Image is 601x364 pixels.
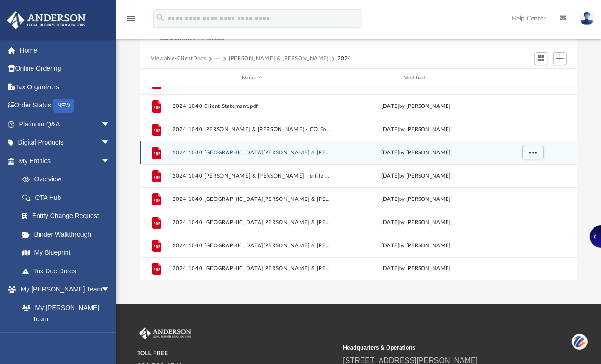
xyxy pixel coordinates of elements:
[343,344,542,352] small: Headquarters & Operations
[126,13,137,24] i: menu
[53,99,74,113] div: NEW
[522,262,544,276] button: More options
[4,11,88,29] img: Anderson Advisors Platinum Portal
[522,123,544,137] button: More options
[553,52,567,65] button: Add
[336,242,495,250] div: [DATE] by [PERSON_NAME]
[7,152,124,170] a: My Entitiesarrow_drop_down
[13,298,115,328] a: My [PERSON_NAME] Team
[140,87,577,280] div: grid
[522,99,544,113] button: More options
[336,195,495,204] div: [DATE] by [PERSON_NAME]
[173,173,332,179] button: 2024 1040 [PERSON_NAME] & [PERSON_NAME] - e-file authorization - please sign.pdf
[336,265,495,273] div: [DATE] by [PERSON_NAME]
[101,115,120,134] span: arrow_drop_down
[7,115,124,133] a: Platinum Q&Aarrow_drop_down
[214,54,220,63] button: ···
[173,266,332,272] button: 2024 1040 [GEOGRAPHIC_DATA][PERSON_NAME] & [PERSON_NAME] - Review Copy.pdf
[336,149,495,157] div: [DATE] by [PERSON_NAME]
[137,349,336,357] small: TOLL FREE
[500,74,565,82] div: id
[172,74,332,82] div: Name
[173,103,332,109] button: 2024 1040 Client Statement.pdf
[7,60,124,78] a: Online Ordering
[7,280,120,299] a: My [PERSON_NAME] Teamarrow_drop_down
[101,280,120,299] span: arrow_drop_down
[126,18,137,24] a: menu
[337,54,352,63] button: 2024
[336,126,495,134] div: [DATE] by [PERSON_NAME]
[173,150,332,156] button: 2024 1040 [GEOGRAPHIC_DATA][PERSON_NAME] & [PERSON_NAME] - Completed Copy.pdf
[137,327,193,339] img: Anderson Advisors Platinum Portal
[101,152,120,171] span: arrow_drop_down
[7,78,124,96] a: Tax Organizers
[522,216,544,230] button: More options
[173,126,332,132] button: 2024 1040 [PERSON_NAME] & [PERSON_NAME] - CO Form DR 0104 EP Estiamted Tax Payment.pdf
[336,218,495,227] div: [DATE] by [PERSON_NAME]
[336,172,495,180] div: [DATE] by [PERSON_NAME]
[572,333,588,350] img: svg+xml;base64,PHN2ZyB3aWR0aD0iNDQiIGhlaWdodD0iNDQiIHZpZXdCb3g9IjAgMCA0NCA0NCIgZmlsbD0ibm9uZSIgeG...
[522,146,544,160] button: More options
[7,96,124,115] a: Order StatusNEW
[522,169,544,183] button: More options
[336,102,495,111] div: [DATE] by [PERSON_NAME]
[522,192,544,206] button: More options
[13,188,124,207] a: CTA Hub
[7,41,124,60] a: Home
[534,52,548,65] button: Switch to Grid View
[101,133,120,152] span: arrow_drop_down
[13,207,124,225] a: Entity Change Request
[173,196,332,202] button: 2024 1040 [GEOGRAPHIC_DATA][PERSON_NAME] & [PERSON_NAME] Instructions.pdf
[173,243,332,249] button: 2024 1040 [GEOGRAPHIC_DATA][PERSON_NAME] & [PERSON_NAME] - Form 1040-V Payment Voucher.pdf
[155,13,166,23] i: search
[13,170,124,189] a: Overview
[7,133,124,152] a: Digital Productsarrow_drop_down
[13,328,120,358] a: [PERSON_NAME] System
[522,239,544,253] button: More options
[173,219,332,225] button: 2024 1040 [GEOGRAPHIC_DATA][PERSON_NAME] & [PERSON_NAME] - Form 1040-ES Estimated Tax Payment.pdf
[229,54,329,63] button: [PERSON_NAME] & [PERSON_NAME]
[13,262,124,280] a: Tax Due Dates
[580,12,594,25] img: User Pic
[13,225,124,244] a: Binder Walkthrough
[145,74,168,82] div: id
[13,244,120,262] a: My Blueprint
[151,54,206,63] button: Viewable-ClientDocs
[336,74,496,82] div: Modified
